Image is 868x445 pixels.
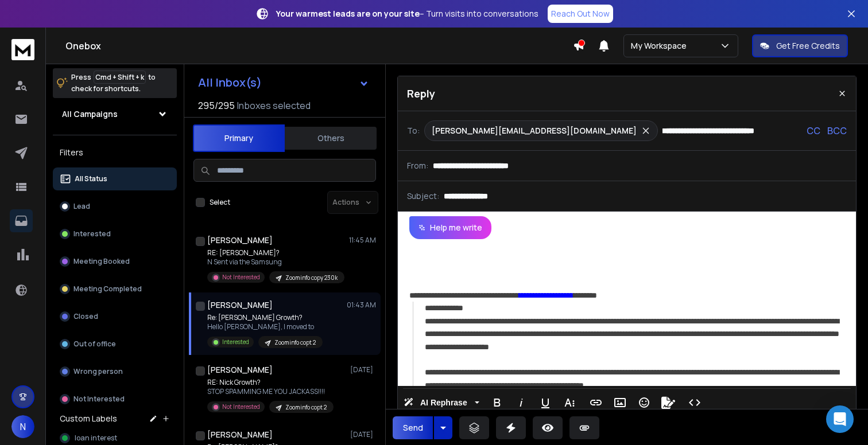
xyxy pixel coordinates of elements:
p: Meeting Completed [73,284,142,294]
p: Not Interested [222,273,260,282]
p: RE: [PERSON_NAME]? [207,248,344,257]
p: Not Interested [222,403,260,411]
h1: [PERSON_NAME] [207,235,273,246]
h1: [PERSON_NAME] [207,429,273,440]
a: Reach Out Now [548,5,613,23]
p: CC [807,124,820,138]
p: Meeting Booked [73,257,130,266]
p: Interested [222,338,249,346]
button: N [11,415,34,438]
strong: Your warmest leads are on your site [276,8,420,19]
button: Wrong person [53,360,177,383]
p: Subject: [407,190,439,202]
span: AI Rephrase [418,398,470,408]
label: Select [210,198,230,207]
h3: Custom Labels [60,413,117,424]
p: Interested [73,229,111,239]
p: From: [407,160,428,171]
p: [DATE] [350,430,376,439]
p: N Sent via the Samsung [207,257,344,267]
button: Others [285,126,377,151]
h1: [PERSON_NAME] [207,364,273,376]
span: 295 / 295 [198,99,235,112]
p: STOP SPAMMING ME YOU JACKASS!!!! [207,387,334,396]
p: Wrong person [73,367,123,376]
button: Closed [53,305,177,328]
h1: All Campaigns [62,108,118,120]
p: My Workspace [631,40,691,52]
p: Lead [73,202,90,211]
p: – Turn visits into conversations [276,8,538,19]
p: Zoominfo copy 230k [285,274,338,282]
p: Re: [PERSON_NAME] Growth? [207,313,323,322]
h3: Filters [53,145,177,161]
button: Signature [657,391,679,414]
button: Help me write [409,216,491,239]
button: Code View [684,391,706,414]
button: Not Interested [53,388,177,411]
p: [DATE] [350,365,376,374]
button: All Status [53,167,177,190]
p: Press to check for shortcuts. [71,72,156,95]
p: 11:45 AM [349,236,376,245]
button: All Campaigns [53,103,177,126]
button: Interested [53,222,177,245]
button: Bold (⌘B) [486,391,508,414]
button: Send [393,416,433,439]
span: Cmd + Shift + k [94,71,146,84]
p: Zoominfo copt 2 [274,338,316,347]
button: Meeting Completed [53,278,177,300]
p: Not Interested [73,395,125,404]
button: Italic (⌘I) [510,391,532,414]
button: AI Rephrase [401,391,482,414]
img: logo [11,39,34,60]
button: Underline (⌘U) [534,391,556,414]
p: Get Free Credits [776,40,840,52]
p: Reply [407,85,435,102]
p: RE: Nick Growth? [207,378,334,387]
h1: Onebox [65,39,573,53]
button: Insert Link (⌘K) [585,391,607,414]
h1: All Inbox(s) [198,77,262,88]
h3: Inboxes selected [237,99,311,112]
button: All Inbox(s) [189,71,378,94]
p: 01:43 AM [347,300,376,310]
p: Zoominfo copt 2 [285,403,327,412]
p: Reach Out Now [551,8,610,19]
button: Primary [193,124,285,152]
h1: [PERSON_NAME] [207,299,273,311]
button: Emoticons [633,391,655,414]
button: Meeting Booked [53,250,177,273]
button: Get Free Credits [752,34,848,57]
p: [PERSON_NAME][EMAIL_ADDRESS][DOMAIN_NAME] [432,125,637,136]
div: Open Intercom Messenger [826,405,854,433]
button: Lead [53,195,177,218]
p: Out of office [73,339,116,349]
p: BCC [827,124,847,138]
button: Out of office [53,333,177,356]
p: Closed [73,312,98,321]
p: All Status [75,174,107,184]
span: loan interest [75,434,117,443]
p: To: [407,125,420,136]
p: Hello [PERSON_NAME], I moved to [207,322,323,331]
button: Insert Image (⌘P) [609,391,631,414]
button: More Text [559,391,580,414]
